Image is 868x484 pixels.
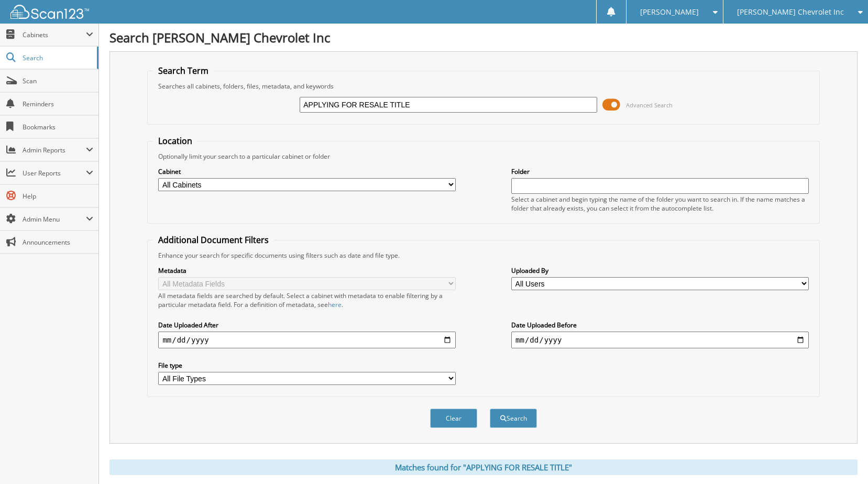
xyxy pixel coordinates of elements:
div: Optionally limit your search to a particular cabinet or folder [153,152,814,161]
input: end [511,332,809,348]
button: Search [490,409,537,428]
span: Admin Reports [23,146,86,155]
span: [PERSON_NAME] [640,9,699,15]
label: Date Uploaded After [158,321,456,329]
span: Scan [23,76,93,85]
button: Clear [430,409,477,428]
span: Reminders [23,100,93,108]
div: Select a cabinet and begin typing the name of the folder you want to search in. If the name match... [511,195,809,213]
span: Help [23,192,93,201]
label: Uploaded By [511,266,809,275]
span: Search [23,53,92,62]
span: Bookmarks [23,123,93,131]
label: Metadata [158,266,456,275]
a: here [328,300,342,309]
span: Admin Menu [23,215,86,224]
label: Cabinet [158,167,456,176]
div: All metadata fields are searched by default. Select a cabinet with metadata to enable filtering b... [158,291,456,309]
div: Searches all cabinets, folders, files, metadata, and keywords [153,82,814,91]
div: Matches found for "APPLYING FOR RESALE TITLE" [109,459,858,475]
img: scan123-logo-white.svg [10,5,89,19]
legend: Additional Document Filters [153,234,274,246]
label: Date Uploaded Before [511,321,809,329]
input: start [158,332,456,348]
span: Announcements [23,238,93,247]
div: Enhance your search for specific documents using filters such as date and file type. [153,251,814,260]
legend: Location [153,135,197,147]
span: [PERSON_NAME] Chevrolet Inc [737,9,844,15]
label: File type [158,361,456,370]
span: User Reports [23,169,86,178]
iframe: Chat Widget [816,434,868,484]
span: Advanced Search [626,101,673,109]
legend: Search Term [153,65,214,76]
span: Cabinets [23,30,86,39]
h1: Search [PERSON_NAME] Chevrolet Inc [109,29,858,46]
label: Folder [511,167,809,176]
